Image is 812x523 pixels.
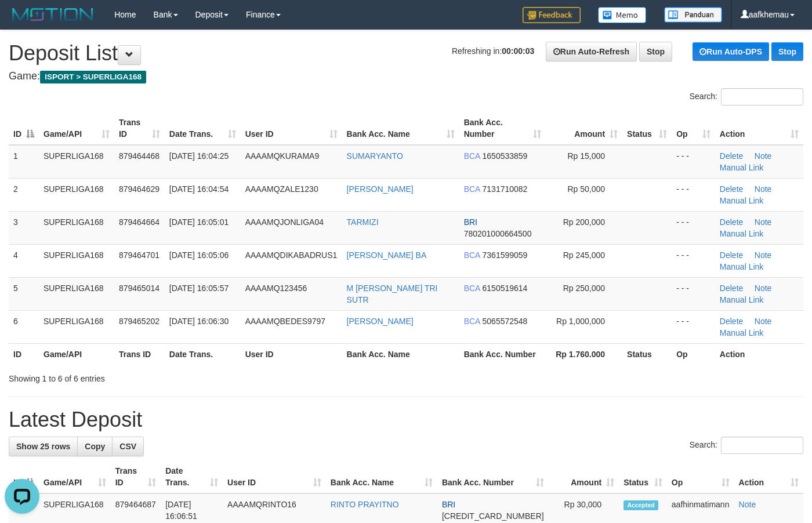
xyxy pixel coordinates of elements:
th: ID [9,343,39,365]
span: AAAAMQDIKABADRUS1 [245,250,338,260]
span: Copy 7361599059 to clipboard [483,250,528,260]
a: Note [755,250,772,260]
td: 1 [9,145,39,179]
th: Status: activate to sort column ascending [622,112,672,145]
th: User ID [241,343,342,365]
button: Open LiveChat chat widget [5,5,39,39]
span: Refreshing in: [452,46,534,56]
th: ID: activate to sort column descending [9,112,39,145]
a: M [PERSON_NAME] TRI SUTR [347,284,438,304]
a: Stop [771,42,803,61]
span: 879464701 [119,250,159,260]
a: Run Auto-DPS [693,42,769,61]
a: Manual Link [720,295,764,304]
td: SUPERLIGA168 [39,145,114,179]
th: Bank Acc. Number: activate to sort column ascending [437,460,549,493]
th: Date Trans.: activate to sort column ascending [161,460,223,493]
th: Bank Acc. Name: activate to sort column ascending [326,460,437,493]
th: Op: activate to sort column ascending [672,112,715,145]
a: [PERSON_NAME] [347,317,414,326]
span: Rp 250,000 [563,284,605,293]
a: Delete [720,250,743,260]
strong: 00:00:03 [502,46,534,56]
td: SUPERLIGA168 [39,211,114,244]
img: Feedback.jpg [523,7,581,23]
img: panduan.png [664,7,722,23]
a: Delete [720,284,743,293]
span: AAAAMQBEDES9797 [245,317,326,326]
span: [DATE] 16:04:25 [169,151,229,161]
div: Showing 1 to 6 of 6 entries [9,368,329,384]
span: Copy 780201000664500 to clipboard [464,229,532,238]
td: - - - [672,244,715,277]
span: [DATE] 16:06:30 [169,317,229,326]
th: Game/API: activate to sort column ascending [39,112,114,145]
a: SUMARYANTO [347,151,403,161]
span: BRI [442,500,455,509]
a: Note [739,500,756,509]
th: Status: activate to sort column ascending [619,460,667,493]
a: [PERSON_NAME] [347,184,414,194]
span: BCA [464,284,480,293]
th: Bank Acc. Number [459,343,546,365]
span: 879465014 [119,284,159,293]
a: Note [755,317,772,326]
span: Rp 245,000 [563,250,605,260]
span: 879465202 [119,317,159,326]
span: Show 25 rows [16,442,70,451]
td: 3 [9,211,39,244]
td: 5 [9,277,39,310]
input: Search: [721,437,803,454]
span: [DATE] 16:04:54 [169,184,229,194]
a: Copy [77,437,113,456]
span: BCA [464,184,480,194]
a: Note [755,284,772,293]
a: Manual Link [720,163,764,172]
td: - - - [672,277,715,310]
a: Delete [720,317,743,326]
a: Manual Link [720,196,764,205]
th: Op [672,343,715,365]
th: Rp 1.760.000 [546,343,622,365]
span: CSV [119,442,136,451]
th: Date Trans.: activate to sort column ascending [165,112,241,145]
th: Trans ID: activate to sort column ascending [111,460,161,493]
a: Show 25 rows [9,437,78,456]
span: Copy 1650533859 to clipboard [483,151,528,161]
th: Trans ID [114,343,165,365]
a: TARMIZI [347,217,379,227]
span: Rp 1,000,000 [556,317,605,326]
td: - - - [672,178,715,211]
span: 879464664 [119,217,159,227]
span: AAAAMQ123456 [245,284,307,293]
img: Button%20Memo.svg [598,7,647,23]
span: Rp 50,000 [567,184,605,194]
a: Note [755,151,772,161]
a: Run Auto-Refresh [546,42,637,61]
label: Search: [690,88,803,106]
span: Copy 5065572548 to clipboard [483,317,528,326]
h1: Latest Deposit [9,408,803,431]
input: Search: [721,88,803,106]
th: Action: activate to sort column ascending [715,112,803,145]
span: AAAAMQJONLIGA04 [245,217,324,227]
td: SUPERLIGA168 [39,277,114,310]
td: - - - [672,145,715,179]
th: Game/API: activate to sort column ascending [39,460,111,493]
td: 2 [9,178,39,211]
th: Bank Acc. Name: activate to sort column ascending [342,112,459,145]
span: Copy 7131710082 to clipboard [483,184,528,194]
a: [PERSON_NAME] BA [347,250,427,260]
a: Manual Link [720,229,764,238]
th: Op: activate to sort column ascending [667,460,734,493]
th: Amount: activate to sort column ascending [546,112,622,145]
td: - - - [672,211,715,244]
th: Bank Acc. Number: activate to sort column ascending [459,112,546,145]
span: [DATE] 16:05:57 [169,284,229,293]
span: BCA [464,317,480,326]
a: Delete [720,184,743,194]
span: Copy 696901020130538 to clipboard [442,511,544,521]
span: Rp 15,000 [567,151,605,161]
td: 6 [9,310,39,343]
a: Delete [720,217,743,227]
